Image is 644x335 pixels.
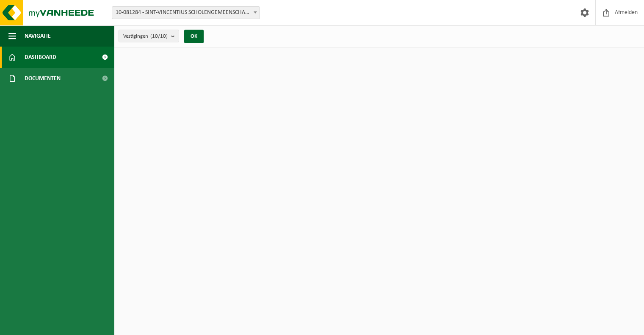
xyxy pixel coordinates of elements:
[150,33,168,39] count: (10/10)
[184,30,204,43] button: OK
[25,68,61,89] span: Documenten
[112,7,260,19] span: 10-081284 - SINT-VINCENTIUS SCHOLENGEMEENSCHAP - MENEN
[25,47,56,68] span: Dashboard
[119,30,179,42] button: Vestigingen(10/10)
[123,30,168,43] span: Vestigingen
[112,6,260,19] span: 10-081284 - SINT-VINCENTIUS SCHOLENGEMEENSCHAP - MENEN
[25,25,51,47] span: Navigatie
